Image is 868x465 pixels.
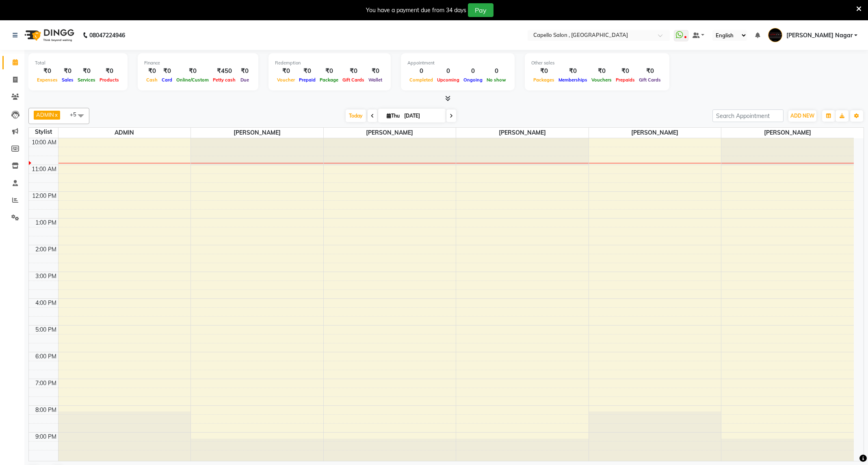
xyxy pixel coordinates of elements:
[76,66,97,76] div: ₹0
[297,77,318,83] span: Prepaid
[34,326,58,334] div: 5:00 PM
[485,77,508,83] span: No show
[407,60,508,66] div: Appointment
[34,406,58,414] div: 8:00 PM
[275,77,297,83] span: Voucher
[76,77,97,83] span: Services
[174,66,211,76] div: ₹0
[614,66,637,76] div: ₹0
[160,77,174,83] span: Card
[531,60,663,66] div: Other sales
[589,66,614,76] div: ₹0
[174,77,211,83] span: Online/Custom
[21,24,76,47] img: logo
[589,128,721,138] span: [PERSON_NAME]
[35,77,60,83] span: Expenses
[637,66,663,76] div: ₹0
[366,77,384,83] span: Wallet
[366,66,384,76] div: ₹0
[160,66,174,76] div: ₹0
[721,128,854,138] span: [PERSON_NAME]
[35,60,121,66] div: Total
[788,110,816,122] button: ADD NEW
[275,66,297,76] div: ₹0
[318,66,340,76] div: ₹0
[407,66,435,76] div: 0
[790,113,814,119] span: ADD NEW
[786,31,853,40] span: [PERSON_NAME] Nagar
[556,77,589,83] span: Memberships
[456,128,589,138] span: [PERSON_NAME]
[34,433,58,441] div: 9:00 PM
[29,128,58,136] div: Stylist
[340,66,366,76] div: ₹0
[89,24,125,47] b: 08047224946
[97,77,121,83] span: Products
[34,299,58,307] div: 4:00 PM
[318,77,340,83] span: Package
[144,60,252,66] div: Finance
[70,111,82,118] span: +5
[30,138,58,147] div: 10:00 AM
[461,77,485,83] span: Ongoing
[556,66,589,76] div: ₹0
[35,66,60,76] div: ₹0
[211,77,238,83] span: Petty cash
[97,66,121,76] div: ₹0
[191,128,323,138] span: [PERSON_NAME]
[589,77,614,83] span: Vouchers
[297,66,318,76] div: ₹0
[614,77,637,83] span: Prepaids
[407,77,435,83] span: Completed
[238,66,252,76] div: ₹0
[340,77,366,83] span: Gift Cards
[34,352,58,361] div: 6:00 PM
[60,66,76,76] div: ₹0
[712,109,784,122] input: Search Appointment
[60,77,76,83] span: Sales
[34,219,58,227] div: 1:00 PM
[485,66,508,76] div: 0
[461,66,485,76] div: 0
[834,433,860,457] iframe: chat widget
[637,77,663,83] span: Gift Cards
[34,272,58,281] div: 3:00 PM
[531,77,556,83] span: Packages
[238,77,251,83] span: Due
[402,110,442,122] input: 2025-09-04
[30,192,58,200] div: 12:00 PM
[468,3,494,17] button: Pay
[34,245,58,254] div: 2:00 PM
[275,60,384,66] div: Redemption
[435,77,461,83] span: Upcoming
[385,113,402,119] span: Thu
[58,128,191,138] span: ADMIN
[531,66,556,76] div: ₹0
[144,66,160,76] div: ₹0
[34,379,58,388] div: 7:00 PM
[435,66,461,76] div: 0
[768,28,782,42] img: Capello Manish Nagar
[346,109,366,122] span: Today
[36,111,54,118] span: ADMIN
[30,165,58,174] div: 11:00 AM
[366,6,466,15] div: You have a payment due from 34 days
[211,66,238,76] div: ₹450
[144,77,160,83] span: Cash
[54,111,58,118] a: x
[324,128,456,138] span: [PERSON_NAME]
